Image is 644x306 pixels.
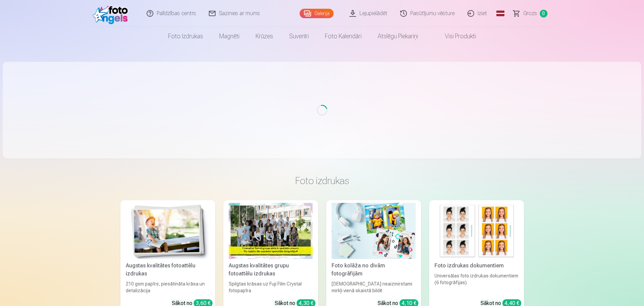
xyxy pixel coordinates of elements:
[332,203,416,259] img: Foto kolāža no divām fotogrāfijām
[226,280,315,294] div: Spilgtas krāsas uz Fuji Film Crystal fotopapīra
[226,262,315,278] div: Augstas kvalitātes grupu fotoattēlu izdrukas
[523,9,537,17] span: Grozs
[370,27,426,46] a: Atslēgu piekariņi
[93,3,131,24] img: /fa1
[281,27,317,46] a: Suvenīri
[160,27,211,46] a: Foto izdrukas
[540,10,547,17] span: 0
[300,9,334,18] a: Galerija
[123,262,213,278] div: Augstas kvalitātes fotoattēlu izdrukas
[329,262,418,278] div: Foto kolāža no divām fotogrāfijām
[329,280,418,294] div: [DEMOGRAPHIC_DATA] neaizmirstami mirkļi vienā skaistā bildē
[434,203,519,259] img: Foto izdrukas dokumentiem
[126,203,210,259] img: Augstas kvalitātes fotoattēlu izdrukas
[426,27,484,46] a: Visi produkti
[126,175,519,187] h3: Foto izdrukas
[432,262,521,270] div: Foto izdrukas dokumentiem
[248,27,281,46] a: Krūzes
[432,272,521,294] div: Universālas foto izdrukas dokumentiem (6 fotogrāfijas)
[123,280,213,294] div: 210 gsm papīrs, piesātināta krāsa un detalizācija
[317,27,370,46] a: Foto kalendāri
[211,27,248,46] a: Magnēti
